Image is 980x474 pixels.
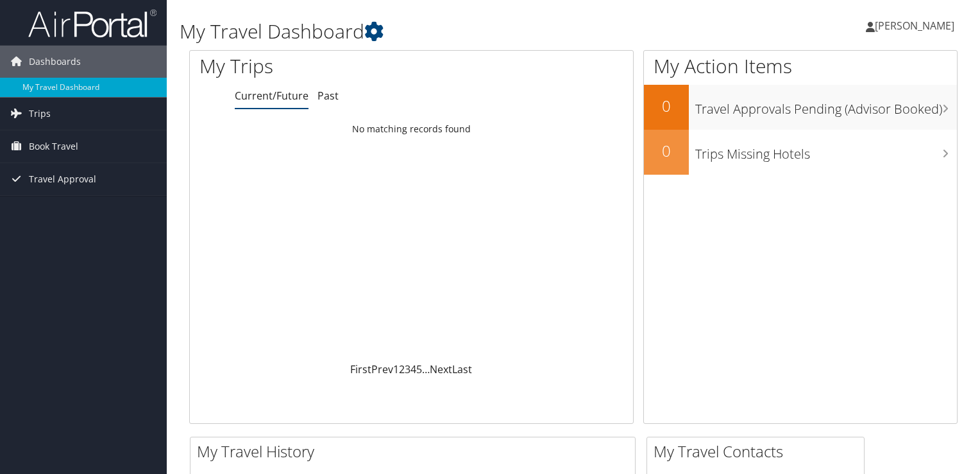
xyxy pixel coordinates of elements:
[452,362,472,376] a: Last
[875,19,954,33] span: [PERSON_NAME]
[350,362,371,376] a: First
[405,362,410,376] a: 3
[430,362,452,376] a: Next
[371,362,393,376] a: Prev
[644,95,689,117] h2: 0
[180,18,705,45] h1: My Travel Dashboard
[644,53,957,80] h1: My Action Items
[29,46,81,78] span: Dashboards
[28,8,156,39] img: airportal-logo.png
[416,362,422,376] a: 5
[644,130,957,175] a: 0Trips Missing Hotels
[29,98,51,130] span: Trips
[654,441,864,462] h2: My Travel Contacts
[644,140,689,162] h2: 0
[199,53,439,80] h1: My Trips
[190,118,633,141] td: No matching records found
[393,362,399,376] a: 1
[866,6,967,45] a: [PERSON_NAME]
[29,163,96,195] span: Travel Approval
[317,89,339,103] a: Past
[695,139,957,163] h3: Trips Missing Hotels
[197,441,635,462] h2: My Travel History
[399,362,405,376] a: 2
[422,362,430,376] span: …
[29,130,78,162] span: Book Travel
[644,85,957,130] a: 0Travel Approvals Pending (Advisor Booked)
[235,89,308,103] a: Current/Future
[695,94,957,118] h3: Travel Approvals Pending (Advisor Booked)
[410,362,416,376] a: 4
